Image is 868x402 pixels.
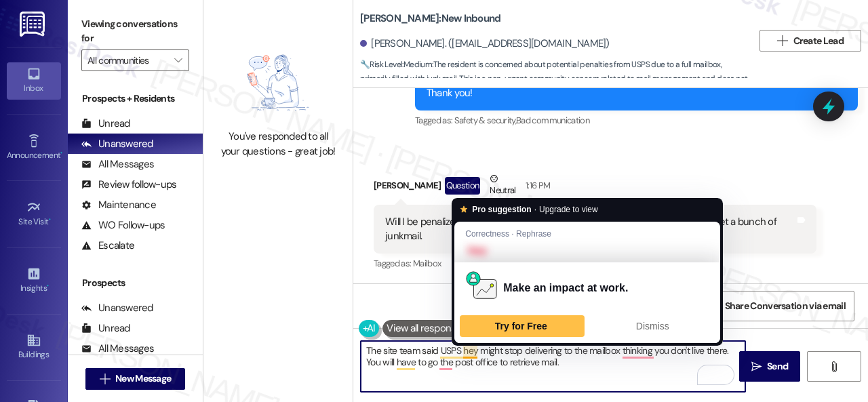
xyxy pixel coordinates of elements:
[81,157,154,172] div: All Messages
[716,291,854,321] button: Share Conversation via email
[100,374,110,384] i: 
[767,359,788,374] span: Send
[374,254,816,273] div: Tagged as:
[360,37,610,51] div: [PERSON_NAME]. ([EMAIL_ADDRESS][DOMAIN_NAME])
[7,262,61,299] a: Insights •
[115,371,171,386] span: New Message
[224,43,332,123] img: empty-state
[415,110,858,130] div: Tagged as:
[47,281,49,291] span: •
[759,30,861,52] button: Create Lead
[81,342,154,356] div: All Messages
[413,258,441,269] span: Mailbox
[81,117,130,131] div: Unread
[445,177,481,194] div: Question
[20,12,47,37] img: ResiDesk Logo
[7,329,61,365] a: Buildings
[81,218,165,233] div: WO Follow-ups
[174,55,182,66] i: 
[360,59,432,70] strong: 🔧 Risk Level: Medium
[68,276,203,290] div: Prospects
[81,14,189,49] label: Viewing conversations for
[793,34,844,48] span: Create Lead
[85,368,186,390] button: New Message
[81,321,130,336] div: Unread
[516,115,589,126] span: Bad communication
[81,198,156,212] div: Maintenance
[777,35,787,46] i: 
[522,178,550,193] div: 1:16 PM
[81,301,153,315] div: Unanswered
[725,299,846,313] span: Share Conversation via email
[751,361,762,372] i: 
[739,351,800,382] button: Send
[487,172,518,200] div: Neutral
[360,58,753,101] span: : The resident is concerned about potential penalties from USPS due to a full mailbox, primarily ...
[81,137,153,151] div: Unanswered
[454,115,516,126] span: Safety & security ,
[374,172,816,205] div: [PERSON_NAME]
[361,341,745,392] textarea: To enrich screen reader interactions, please activate Accessibility in Grammarly extension settings
[60,148,62,158] span: •
[81,178,176,192] div: Review follow-ups
[49,215,51,224] span: •
[7,196,61,233] a: Site Visit •
[81,239,134,253] div: Escalate
[218,129,338,159] div: You've responded to all your questions - great job!
[829,361,839,372] i: 
[87,49,167,71] input: All communities
[68,92,203,106] div: Prospects + Residents
[385,215,795,244] div: Will I be penalized by USPS in some manner if my mailbox runs out of room? I get a bunch of junkm...
[360,12,500,26] b: [PERSON_NAME]: New Inbound
[7,62,61,99] a: Inbox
